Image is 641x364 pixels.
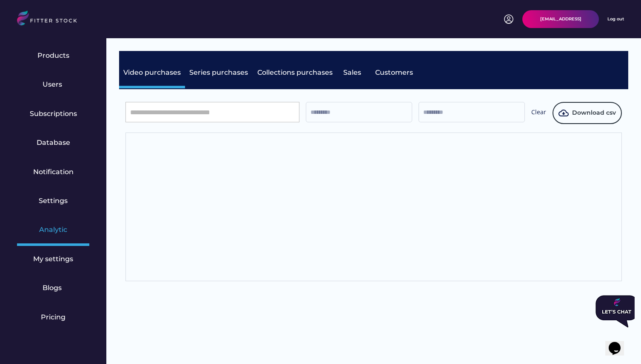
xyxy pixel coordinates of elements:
[17,11,84,28] img: LOGO.svg
[39,196,68,206] div: Settings
[41,313,66,322] div: Pricing
[37,51,69,60] div: Products
[375,68,418,77] div: Customers
[33,167,74,177] div: Notification
[607,16,624,22] div: Log out
[504,14,514,24] img: profile-circle.svg
[37,138,70,147] div: Database
[605,330,632,356] iframe: chat widget
[257,68,333,77] div: Collections purchases
[43,283,64,293] div: Blogs
[3,3,46,36] img: Chat attention grabber
[553,102,622,124] button: Download csv
[189,68,249,77] div: Series purchases
[531,108,546,119] div: Clear
[592,292,635,331] iframe: chat widget
[123,68,181,77] div: Video purchases
[30,109,77,119] div: Subscriptions
[540,16,581,22] div: [EMAIL_ADDRESS]
[343,68,365,77] div: Sales
[39,225,67,234] div: Analytic
[572,109,616,117] span: Download csv
[43,80,64,89] div: Users
[33,254,73,264] div: My settings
